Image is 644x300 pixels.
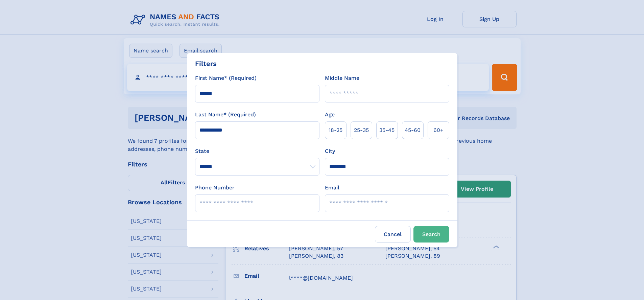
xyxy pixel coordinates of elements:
[195,111,256,119] label: Last Name* (Required)
[325,111,335,119] label: Age
[413,226,449,243] button: Search
[379,126,395,134] span: 35‑45
[405,126,421,134] span: 45‑60
[325,74,359,82] label: Middle Name
[354,126,369,134] span: 25‑35
[195,184,235,192] label: Phone Number
[329,126,342,134] span: 18‑25
[433,126,444,134] span: 60+
[325,147,335,155] label: City
[195,74,257,82] label: First Name* (Required)
[375,226,411,243] label: Cancel
[325,184,339,192] label: Email
[195,59,217,69] div: Filters
[195,147,319,155] label: State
